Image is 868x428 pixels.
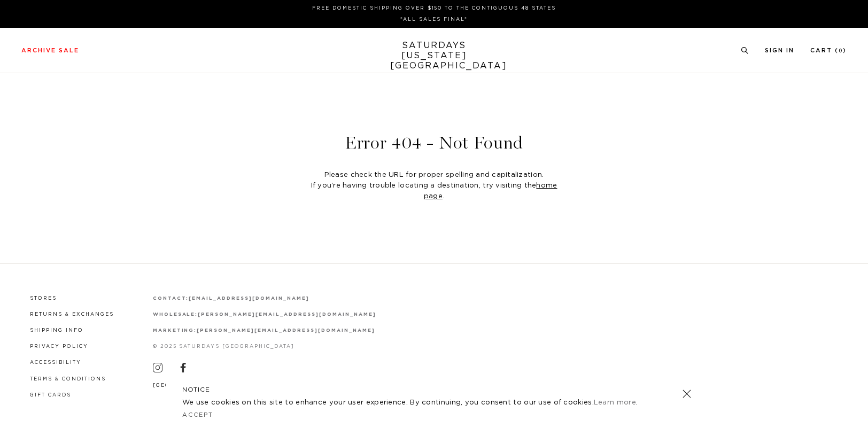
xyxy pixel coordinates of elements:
[839,49,843,53] small: 0
[765,48,794,53] a: Sign In
[302,170,566,202] div: Please check the URL for proper spelling and capitalization. If you're having trouble locating a ...
[30,393,71,398] a: Gift Cards
[810,48,847,53] a: Cart (0)
[182,398,648,408] p: We use cookies on this site to enhance your user experience. By continuing, you consent to our us...
[30,377,106,382] a: Terms & Conditions
[594,399,636,406] a: Learn more
[390,41,478,71] a: SATURDAYS[US_STATE][GEOGRAPHIC_DATA]
[30,296,57,301] a: Stores
[153,343,376,351] p: © 2025 Saturdays [GEOGRAPHIC_DATA]
[21,48,79,53] a: Archive Sale
[153,382,261,390] button: [GEOGRAPHIC_DATA] (USD $)
[30,328,83,333] a: Shipping Info
[198,312,376,317] a: [PERSON_NAME][EMAIL_ADDRESS][DOMAIN_NAME]
[26,4,842,12] p: FREE DOMESTIC SHIPPING OVER $150 TO THE CONTIGUOUS 48 STATES
[30,312,114,317] a: Returns & Exchanges
[71,134,797,152] header: Error 404 - Not Found
[153,328,197,333] strong: marketing:
[153,312,198,317] strong: wholesale:
[182,385,686,394] h5: NOTICE
[26,15,842,24] p: *ALL SALES FINAL*
[153,296,189,301] strong: contact:
[30,360,81,365] a: Accessibility
[189,296,309,301] a: [EMAIL_ADDRESS][DOMAIN_NAME]
[182,412,213,418] a: Accept
[197,328,375,333] a: [PERSON_NAME][EMAIL_ADDRESS][DOMAIN_NAME]
[30,344,88,349] a: Privacy Policy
